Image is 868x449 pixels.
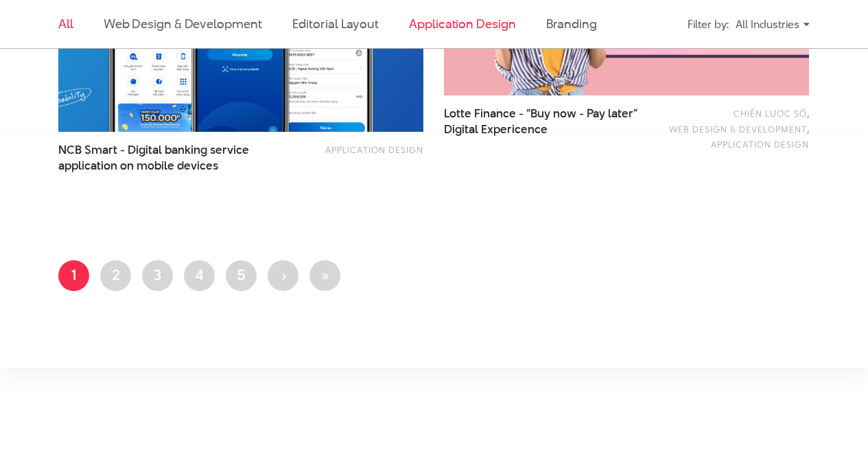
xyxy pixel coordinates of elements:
a: Application Design [325,143,423,156]
a: 5 [226,260,257,291]
a: Branding [546,15,597,32]
a: Application Design [711,138,809,150]
a: 4 [184,260,215,291]
span: » [320,264,329,285]
span: application on mobile devices [58,158,218,174]
div: Filter by: [688,12,729,36]
a: Editorial Layout [292,15,379,32]
a: Chiến lược số [734,107,807,119]
a: Web Design & Development [104,15,262,32]
a: Web Design & Development [669,123,807,135]
div: , , [663,106,809,152]
a: 3 [142,260,173,291]
a: Application Design [409,15,515,32]
a: NCB Smart - Digital banking serviceapplication on mobile devices [58,142,259,174]
div: All Industries [736,12,810,36]
span: Digital Expericence [444,122,548,137]
span: NCB Smart - Digital banking service [58,142,259,174]
a: Lotte Finance - “Buy now - Pay later”Digital Expericence [444,106,645,137]
a: All [58,15,73,32]
span: › [281,264,286,285]
a: 2 [100,260,131,291]
span: Lotte Finance - “Buy now - Pay later” [444,106,645,137]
